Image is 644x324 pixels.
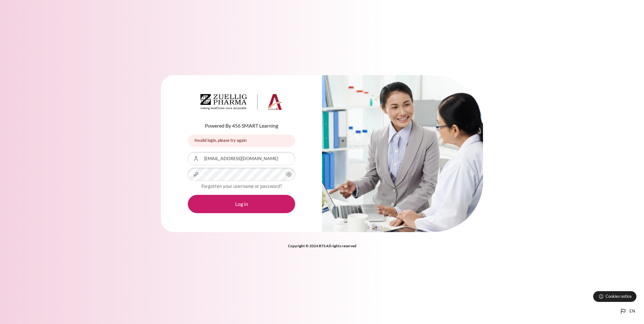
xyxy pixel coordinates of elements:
span: Cookies notice [605,293,632,299]
input: Username or Email Address [188,152,295,165]
button: Languages [617,305,638,318]
button: Cookies notice [593,291,636,302]
a: Architeck [200,94,283,112]
div: Invalid login, please try again [188,135,295,147]
strong: Copyright © 2024 BTS All rights reserved [288,243,356,248]
p: Powered By 456 SMART Learning [188,122,295,129]
img: Architeck [200,94,283,110]
span: en [629,308,635,315]
button: Log in [188,195,295,213]
a: Forgotten your username or password? [201,183,282,189]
